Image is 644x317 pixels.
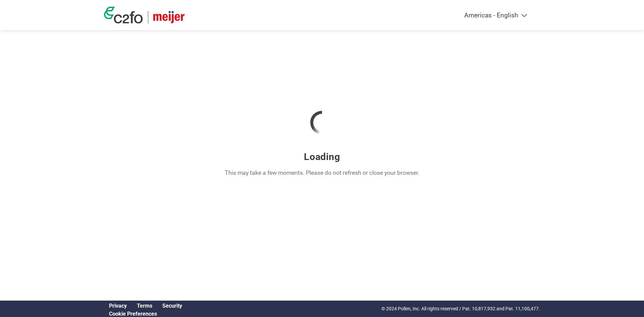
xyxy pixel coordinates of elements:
[153,11,184,23] img: Meijer
[104,7,143,23] img: c2fo logo
[304,151,340,162] h3: Loading
[225,168,420,177] p: This may take a few moments. Please do not refresh or close your browser.
[104,311,187,317] div: Open Cookie Preferences Modal
[137,303,152,309] a: Terms
[162,303,182,309] a: Security
[109,311,157,317] a: Cookie Preferences, opens a dedicated popup modal window
[381,305,540,312] p: © 2024 Pollen, Inc. All rights reserved / Pat. 10,817,932 and Pat. 11,100,477.
[109,303,127,309] a: Privacy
